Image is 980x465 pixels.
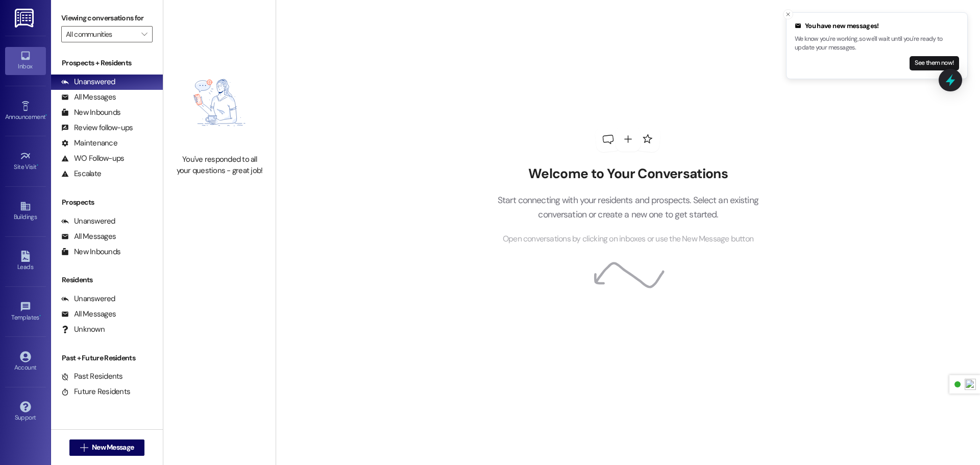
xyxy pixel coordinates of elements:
a: Inbox [5,47,46,75]
span: • [39,312,41,320]
img: empty-state [175,56,264,149]
span: • [45,112,47,119]
div: Unanswered [61,293,115,304]
div: All Messages [61,231,116,242]
span: Open conversations by clicking on inboxes or use the New Message button [503,233,753,246]
div: Review follow-ups [61,123,133,133]
div: WO Follow-ups [61,153,124,164]
input: All communities [66,26,136,42]
div: Future Residents [61,386,130,397]
div: Unknown [61,324,105,335]
div: Past + Future Residents [51,353,163,363]
h2: Welcome to Your Conversations [482,166,774,182]
div: You've responded to all your questions - great job! [175,154,264,176]
i:  [141,30,147,38]
a: Leads [5,248,46,275]
div: New Inbounds [61,247,120,257]
a: Buildings [5,198,46,225]
button: See them now! [910,56,959,70]
p: We know you're working, so we'll wait until you're ready to update your messages. [795,35,959,53]
i:  [80,444,88,452]
span: New Message [92,442,134,453]
label: Viewing conversations for [61,10,153,26]
button: Close toast [783,9,793,19]
div: All Messages [61,92,116,103]
button: New Message [69,439,145,456]
a: Account [5,348,46,376]
div: You have new messages! [795,21,959,31]
div: Maintenance [61,138,117,149]
div: All Messages [61,309,116,320]
div: New Inbounds [61,107,120,118]
div: Past Residents [61,371,123,382]
a: Support [5,398,46,426]
div: Residents [51,275,163,285]
span: • [37,162,38,169]
div: Unanswered [61,216,115,227]
a: Templates • [5,298,46,326]
div: Prospects + Residents [51,58,163,68]
img: ResiDesk Logo [15,9,36,28]
div: Unanswered [61,77,115,87]
p: Start connecting with your residents and prospects. Select an existing conversation or create a n... [482,193,774,222]
a: Site Visit • [5,148,46,175]
div: Prospects [51,197,163,208]
div: Escalate [61,168,101,179]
